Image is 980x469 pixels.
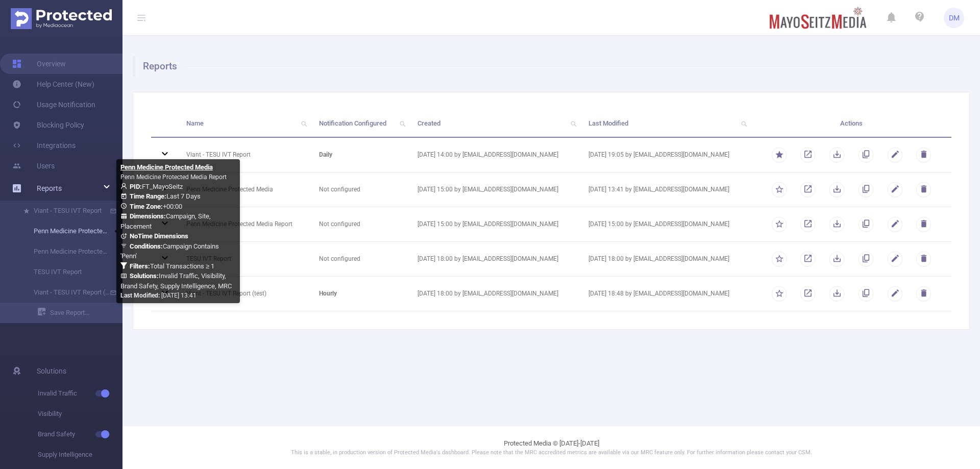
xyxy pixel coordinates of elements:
[737,110,751,137] i: icon: search
[148,449,954,457] p: This is a stable, in production version of Protected Media's dashboard. Please note that the MRC ...
[581,172,751,207] td: [DATE] 13:41 by [EMAIL_ADDRESS][DOMAIN_NAME]
[12,156,55,176] a: Users
[319,290,337,297] b: hourly
[130,232,188,240] b: No Time Dimensions
[12,54,66,74] a: Overview
[581,207,751,242] td: [DATE] 15:00 by [EMAIL_ADDRESS][DOMAIN_NAME]
[581,138,751,172] td: [DATE] 19:05 by [EMAIL_ADDRESS][DOMAIN_NAME]
[20,201,110,221] a: Viant - TESU IVT Report
[38,424,122,445] span: Brand Safety
[311,207,410,242] td: Not configured
[179,242,311,277] td: TESU IVT Report
[319,119,386,127] span: Notification Configured
[120,292,160,299] b: Last Modified:
[20,221,110,241] a: Penn Medicine Protected Media
[179,277,311,311] td: Viant - TESU IVT Report (test)
[38,445,122,465] span: Supply Intelligence
[130,262,150,270] b: Filters :
[319,151,332,158] b: daily
[418,119,440,127] span: Created
[581,277,751,311] td: [DATE] 18:48 by [EMAIL_ADDRESS][DOMAIN_NAME]
[311,172,410,207] td: Not configured
[38,383,122,404] span: Invalid Traffic
[120,174,227,181] span: Penn Medicine Protected Media Report
[130,212,166,220] b: Dimensions :
[12,94,95,115] a: Usage Notification
[410,207,580,242] td: [DATE] 15:00 by [EMAIL_ADDRESS][DOMAIN_NAME]
[410,242,580,277] td: [DATE] 18:00 by [EMAIL_ADDRESS][DOMAIN_NAME]
[120,272,232,290] span: Invalid Traffic, Visibility, Brand Safety, Supply Intelligence, MRC
[297,110,311,137] i: icon: search
[11,8,112,29] img: Protected Media
[20,282,110,303] a: Viant - TESU IVT Report (test)
[120,183,130,189] i: icon: user
[581,242,751,277] td: [DATE] 18:00 by [EMAIL_ADDRESS][DOMAIN_NAME]
[179,207,311,242] td: Penn Medicine Protected Media Report
[38,404,122,424] span: Visibility
[130,183,142,190] b: PID:
[179,172,311,207] td: Penn Medicine Protected Media
[311,242,410,277] td: Not configured
[37,361,66,381] span: Solutions
[133,56,961,77] h1: Reports
[130,242,163,250] b: Conditions :
[20,241,110,262] a: Penn Medicine Protected Media Report
[120,242,219,260] span: Campaign Contains 'Penn'
[410,277,580,311] td: [DATE] 18:00 by [EMAIL_ADDRESS][DOMAIN_NAME]
[130,203,163,210] b: Time Zone:
[186,119,204,127] span: Name
[37,178,62,199] a: Reports
[38,303,122,323] a: Save Report...
[120,163,213,171] b: Penn Medicine Protected Media
[130,192,166,200] b: Time Range:
[12,115,84,135] a: Blocking Policy
[567,110,581,137] i: icon: search
[130,272,159,280] b: Solutions :
[12,74,94,94] a: Help Center (New)
[122,426,980,469] footer: Protected Media © [DATE]-[DATE]
[589,119,628,127] span: Last Modified
[20,262,110,282] a: TESU IVT Report
[120,183,232,290] span: FT_MayoSeitz Last 7 Days +00:00
[840,119,863,127] span: Actions
[12,135,76,156] a: Integrations
[130,262,214,270] span: Total Transactions ≥ 1
[120,212,211,230] span: Campaign, Site, Placement
[120,292,197,299] span: [DATE] 13:41
[949,8,960,28] span: DM
[396,110,410,137] i: icon: search
[179,138,311,172] td: Viant - TESU IVT Report
[410,172,580,207] td: [DATE] 15:00 by [EMAIL_ADDRESS][DOMAIN_NAME]
[410,138,580,172] td: [DATE] 14:00 by [EMAIL_ADDRESS][DOMAIN_NAME]
[37,184,62,192] span: Reports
